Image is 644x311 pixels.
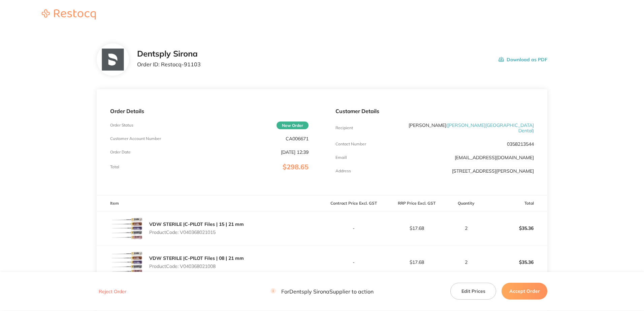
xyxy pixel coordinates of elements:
p: 2 [449,226,484,231]
p: Total [110,165,119,169]
p: Emaill [335,155,347,160]
p: For Dentsply Sirona Supplier to action [270,288,374,295]
a: Restocq logo [35,9,102,21]
p: Order Status [110,123,133,128]
img: Restocq logo [35,9,102,20]
span: New Order [277,122,309,129]
p: CA006671 [286,136,309,141]
p: $35.36 [485,254,547,270]
th: Quantity [448,196,484,211]
p: $17.68 [385,260,448,265]
p: $35.36 [485,220,547,236]
p: 0358213544 [507,141,534,147]
p: - [322,226,385,231]
p: [STREET_ADDRESS][PERSON_NAME] [452,168,534,174]
p: Address [335,169,351,173]
p: Product Code: V040368021008 [149,264,244,269]
button: Edit Prices [450,283,496,300]
img: NDRiYzYzYw [110,245,144,279]
p: $17.68 [385,226,448,231]
a: [EMAIL_ADDRESS][DOMAIN_NAME] [455,154,534,161]
p: [DATE] 12:39 [281,149,309,155]
p: Order Details [110,108,309,114]
p: Order ID: Restocq- 91103 [137,61,201,67]
button: Accept Order [502,283,547,300]
span: $298.65 [283,163,309,171]
p: Customer Account Number [110,136,161,141]
th: Item [97,196,322,211]
button: Reject Order [97,289,128,295]
p: Product Code: V040368021015 [149,230,244,235]
p: - [322,260,385,265]
a: VDW STERILE |C-PILOT Files | 08 | 21 mm [149,255,244,261]
button: Download as PDF [498,49,547,70]
img: NTllNzd2NQ [102,49,124,71]
th: Contract Price Excl. GST [322,196,385,211]
img: bm0xNWZrcQ [110,211,144,245]
p: 2 [449,260,484,265]
th: RRP Price Excl. GST [385,196,448,211]
span: ( [PERSON_NAME][GEOGRAPHIC_DATA] Dental ) [446,122,534,134]
p: Order Date [110,150,131,154]
p: Recipient [335,126,353,130]
a: VDW STERILE |C-PILOT Files | 15 | 21 mm [149,221,244,227]
p: Customer Details [335,108,534,114]
h2: Dentsply Sirona [137,49,201,59]
p: Contact Number [335,142,366,146]
th: Total [484,196,547,211]
p: [PERSON_NAME] [401,123,534,133]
